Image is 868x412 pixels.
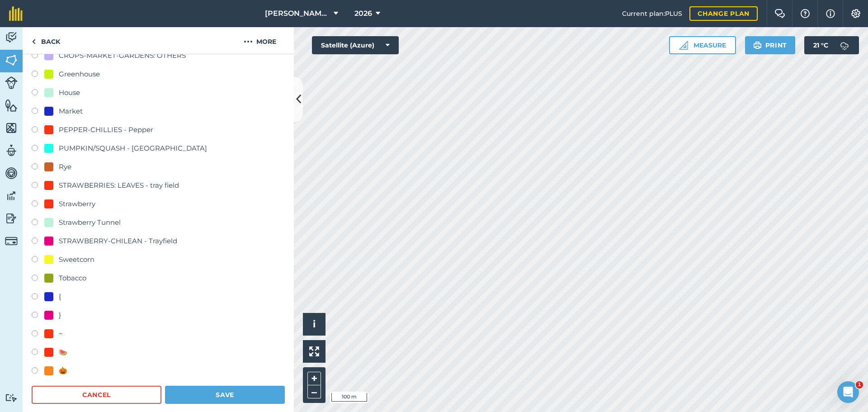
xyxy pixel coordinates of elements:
[5,166,18,180] img: svg+xml;base64,PD94bWwgdmVyc2lvbj0iMS4wIiBlbmNvZGluZz0idXRmLTgiPz4KPCEtLSBHZW5lcmF0b3I6IEFkb2JlIE...
[850,9,861,18] img: A cog icon
[753,40,762,51] img: svg+xml;base64,PHN2ZyB4bWxucz0iaHR0cDovL3d3dy53My5vcmcvMjAwMC9zdmciIHdpZHRoPSIxOSIgaGVpZ2h0PSIyNC...
[59,273,86,284] div: Tobacco
[23,27,69,54] a: Back
[804,36,859,54] button: 21 °C
[5,99,18,112] img: svg+xml;base64,PHN2ZyB4bWxucz0iaHR0cDovL3d3dy53My5vcmcvMjAwMC9zdmciIHdpZHRoPSI1NiIgaGVpZ2h0PSI2MC...
[826,8,835,19] img: svg+xml;base64,PHN2ZyB4bWxucz0iaHR0cDovL3d3dy53My5vcmcvMjAwMC9zdmciIHdpZHRoPSIxNyIgaGVpZ2h0PSIxNy...
[265,8,330,19] span: [PERSON_NAME] Family Farms
[309,346,319,356] img: Four arrows, one pointing top left, one top right, one bottom right and the last bottom left
[835,36,854,54] img: svg+xml;base64,PD94bWwgdmVyc2lvbj0iMS4wIiBlbmNvZGluZz0idXRmLTgiPz4KPCEtLSBHZW5lcmF0b3I6IEFkb2JlIE...
[59,50,186,61] div: CROPS-MARKET-GARDENS: OTHERS
[59,180,179,191] div: STRAWBERRIES: LEAVES - tray field
[59,87,80,98] div: House
[689,6,758,21] a: Change plan
[59,365,67,376] div: 🎃
[5,53,18,67] img: svg+xml;base64,PHN2ZyB4bWxucz0iaHR0cDovL3d3dy53My5vcmcvMjAwMC9zdmciIHdpZHRoPSI1NiIgaGVpZ2h0PSI2MC...
[303,313,325,336] button: i
[856,381,863,388] span: 1
[226,27,294,54] button: More
[307,372,321,385] button: +
[5,76,18,89] img: svg+xml;base64,PD94bWwgdmVyc2lvbj0iMS4wIiBlbmNvZGluZz0idXRmLTgiPz4KPCEtLSBHZW5lcmF0b3I6IEFkb2JlIE...
[32,386,161,404] button: Cancel
[59,328,63,339] div: ~
[59,347,67,358] div: 🍉
[679,41,688,50] img: Ruler icon
[59,69,100,80] div: Greenhouse
[59,254,94,265] div: Sweetcorn
[774,9,785,18] img: Two speech bubbles overlapping with the left bubble in the forefront
[59,143,207,154] div: PUMPKIN/SQUASH - [GEOGRAPHIC_DATA]
[32,36,36,47] img: svg+xml;base64,PHN2ZyB4bWxucz0iaHR0cDovL3d3dy53My5vcmcvMjAwMC9zdmciIHdpZHRoPSI5IiBoZWlnaHQ9IjI0Ii...
[59,217,121,228] div: Strawberry Tunnel
[813,36,828,54] span: 21 ° C
[5,121,18,135] img: svg+xml;base64,PHN2ZyB4bWxucz0iaHR0cDovL3d3dy53My5vcmcvMjAwMC9zdmciIHdpZHRoPSI1NiIgaGVpZ2h0PSI2MC...
[59,199,95,209] div: Strawberry
[5,144,18,157] img: svg+xml;base64,PD94bWwgdmVyc2lvbj0iMS4wIiBlbmNvZGluZz0idXRmLTgiPz4KPCEtLSBHZW5lcmF0b3I6IEFkb2JlIE...
[59,161,71,172] div: Rye
[59,106,83,117] div: Market
[5,189,18,203] img: svg+xml;base64,PD94bWwgdmVyc2lvbj0iMS4wIiBlbmNvZGluZz0idXRmLTgiPz4KPCEtLSBHZW5lcmF0b3I6IEFkb2JlIE...
[622,9,682,19] span: Current plan : PLUS
[307,385,321,398] button: –
[5,212,18,225] img: svg+xml;base64,PD94bWwgdmVyc2lvbj0iMS4wIiBlbmNvZGluZz0idXRmLTgiPz4KPCEtLSBHZW5lcmF0b3I6IEFkb2JlIE...
[5,31,18,44] img: svg+xml;base64,PD94bWwgdmVyc2lvbj0iMS4wIiBlbmNvZGluZz0idXRmLTgiPz4KPCEtLSBHZW5lcmF0b3I6IEFkb2JlIE...
[59,236,177,246] div: STRAWBERRY-CHILEAN - Trayfield
[800,9,811,18] img: A question mark icon
[354,8,372,19] span: 2026
[837,381,859,403] iframe: Intercom live chat
[9,6,23,21] img: fieldmargin Logo
[5,235,18,247] img: svg+xml;base64,PD94bWwgdmVyc2lvbj0iMS4wIiBlbmNvZGluZz0idXRmLTgiPz4KPCEtLSBHZW5lcmF0b3I6IEFkb2JlIE...
[59,291,61,302] div: {
[59,124,153,135] div: PEPPER-CHILLIES - Pepper
[5,393,18,402] img: svg+xml;base64,PD94bWwgdmVyc2lvbj0iMS4wIiBlbmNvZGluZz0idXRmLTgiPz4KPCEtLSBHZW5lcmF0b3I6IEFkb2JlIE...
[745,36,796,54] button: Print
[165,386,285,404] button: Save
[669,36,736,54] button: Measure
[244,36,253,47] img: svg+xml;base64,PHN2ZyB4bWxucz0iaHR0cDovL3d3dy53My5vcmcvMjAwMC9zdmciIHdpZHRoPSIyMCIgaGVpZ2h0PSIyNC...
[313,318,316,330] span: i
[59,310,61,321] div: }
[312,36,399,54] button: Satellite (Azure)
